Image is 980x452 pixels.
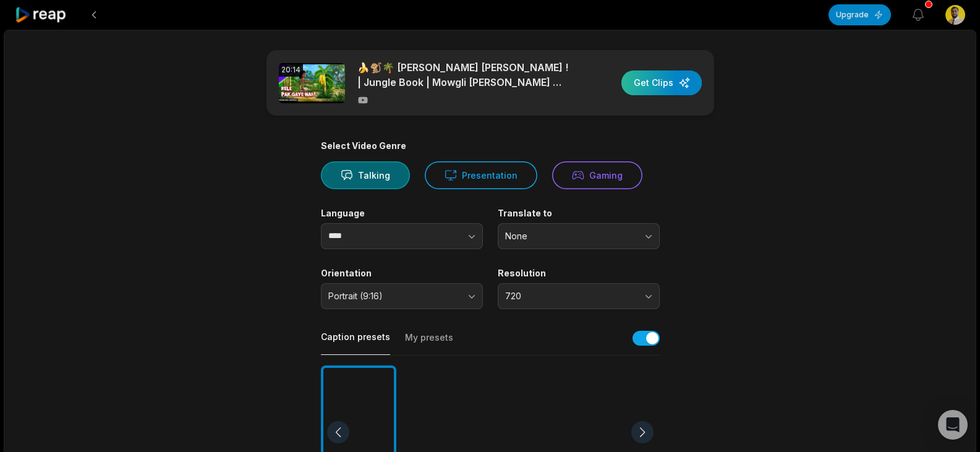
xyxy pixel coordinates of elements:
label: Resolution [498,268,660,279]
span: Portrait (9:16) [328,291,458,302]
div: 20:14 [279,63,303,77]
button: Talking [321,161,410,189]
div: Select Video Genre [321,140,660,151]
p: 🍌🐒🌴 [PERSON_NAME] [PERSON_NAME] ! | Jungle Book | Mowgli [PERSON_NAME] 🐺📚 @POWERKIDSRHYMESOFFICIAL [357,60,571,90]
button: Upgrade [829,4,891,25]
button: Get Clips [621,70,702,95]
button: Presentation [425,161,537,189]
button: My presets [405,331,453,355]
label: Language [321,208,483,219]
button: Caption presets [321,331,390,355]
div: Open Intercom Messenger [938,410,968,440]
button: None [498,223,660,249]
button: 720 [498,283,660,309]
span: None [505,231,635,242]
label: Translate to [498,208,660,219]
button: Portrait (9:16) [321,283,483,309]
label: Orientation [321,268,483,279]
button: Gaming [552,161,642,189]
span: 720 [505,291,635,302]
